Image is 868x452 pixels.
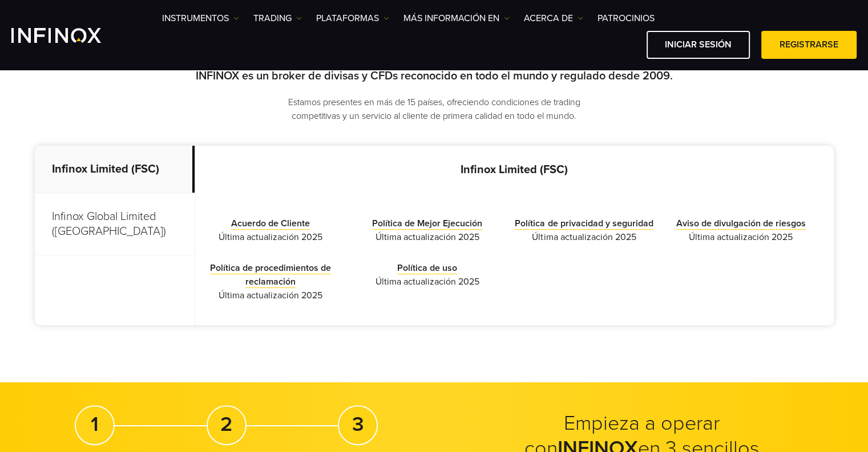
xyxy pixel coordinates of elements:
a: Registrarse [761,31,857,59]
span: Última actualización 2025 [201,230,341,244]
p: Infinox Global Limited ([GEOGRAPHIC_DATA]) [35,193,195,255]
a: ACERCA DE [524,11,583,25]
a: Patrocinios [597,11,655,25]
span: Última actualización 2025 [201,289,341,302]
strong: 2 [220,412,232,437]
a: INFINOX Logo [11,28,128,43]
p: Infinox Limited (FSC) [35,146,195,193]
a: PLATAFORMAS [316,11,389,25]
strong: 1 [91,412,99,437]
strong: INFINOX es un broker de divisas y CFDs reconocido en todo el mundo y regulado desde 2009. [196,69,673,83]
a: Política de uso [397,262,457,274]
a: Más información en [403,11,510,25]
span: Última actualización 2025 [671,230,811,244]
span: Última actualización 2025 [357,230,497,244]
strong: 3 [352,412,364,437]
a: TRADING [253,11,302,25]
a: Política de privacidad y seguridad [515,218,653,230]
a: Acuerdo de Cliente [231,218,310,230]
a: Política de Mejor Ejecución [372,218,482,230]
p: Estamos presentes en más de 15 países, ofreciendo condiciones de trading competitivas y un servic... [277,95,591,123]
span: Última actualización 2025 [357,275,497,289]
a: Iniciar sesión [647,31,750,59]
span: Última actualización 2025 [514,230,654,244]
a: Aviso de divulgación de riesgos [676,218,806,230]
p: Infinox Limited (FSC) [195,163,834,177]
a: Instrumentos [162,11,239,25]
a: Política de procedimientos de reclamación [210,262,331,288]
